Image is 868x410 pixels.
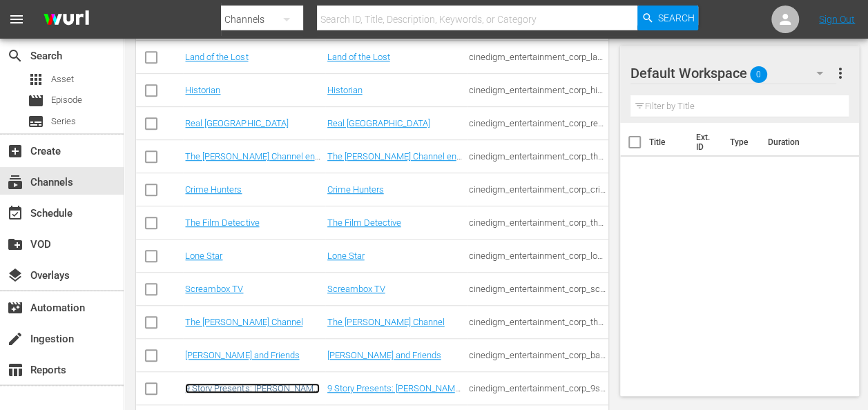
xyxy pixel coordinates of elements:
div: cinedigm_entertainment_corp_realmadrid_1 [469,118,606,128]
span: Ingestion [7,331,23,347]
a: 9 Story Presents: [PERSON_NAME] and Friends [185,383,320,404]
a: Sign Out [819,14,855,25]
span: Search [7,48,23,64]
span: Series [28,113,44,130]
a: 9 Story Presents: [PERSON_NAME] and Friends [327,383,462,404]
th: Duration [760,123,842,162]
a: Land of the Lost [185,52,248,62]
button: Search [637,6,698,30]
div: cinedigm_entertainment_corp_thebobrosschannelenespaol_1 [469,151,606,162]
a: The Film Detective [185,217,259,228]
div: cinedigm_entertainment_corp_screamboxtv_1 [469,284,606,294]
span: VOD [7,236,23,253]
span: menu [8,11,25,28]
a: Screambox TV [185,284,243,294]
span: Overlays [7,267,23,284]
th: Ext. ID [688,123,722,162]
span: Search [658,6,695,30]
span: Automation [7,300,23,316]
a: The [PERSON_NAME] Channel en Español [327,151,462,172]
span: Episode [28,92,44,109]
a: Historian [185,85,220,95]
span: Asset [51,72,74,86]
span: Series [51,115,76,128]
div: cinedigm_entertainment_corp_historian_1 [469,85,606,95]
span: Create [7,143,23,159]
div: cinedigm_entertainment_corp_crimehunters_1 [469,184,606,195]
a: Lone Star [327,251,365,261]
button: more_vert [832,57,849,90]
a: Real [GEOGRAPHIC_DATA] [327,118,430,128]
a: Historian [327,85,363,95]
a: Lone Star [185,251,222,261]
img: ans4CAIJ8jUAAAAAAAAAAAAAAAAAAAAAAAAgQb4GAAAAAAAAAAAAAAAAAAAAAAAAJMjXAAAAAAAAAAAAAAAAAAAAAAAAgAT5G... [33,3,99,36]
span: more_vert [832,65,849,81]
th: Title [649,123,688,162]
a: Real [GEOGRAPHIC_DATA] [185,118,288,128]
div: Default Workspace [630,54,836,92]
span: Reports [7,362,23,378]
a: Crime Hunters [185,184,242,195]
div: cinedigm_entertainment_corp_lonestar_1 [469,251,606,261]
div: cinedigm_entertainment_corp_landofthelost_1 [469,52,606,62]
a: [PERSON_NAME] and Friends [185,350,299,360]
span: Channels [7,174,23,191]
div: cinedigm_entertainment_corp_9storypresentsgarfieldandfriends_1 [469,383,606,393]
a: The [PERSON_NAME] Channel en Español [185,151,320,172]
span: Asset [28,71,44,88]
th: Type [722,123,760,162]
a: The [PERSON_NAME] Channel [185,317,302,327]
a: The Film Detective [327,217,401,228]
span: Schedule [7,205,23,222]
span: 0 [750,60,767,89]
span: Episode [51,93,82,107]
div: cinedigm_entertainment_corp_barneyandfriends_1 [469,350,606,360]
a: Land of the Lost [327,52,390,62]
a: The [PERSON_NAME] Channel [327,317,445,327]
a: Screambox TV [327,284,385,294]
div: cinedigm_entertainment_corp_thefilmdetective_1 [469,217,606,228]
a: Crime Hunters [327,184,384,195]
a: [PERSON_NAME] and Friends [327,350,441,360]
div: cinedigm_entertainment_corp_thebobrosschannel_1 [469,317,606,327]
